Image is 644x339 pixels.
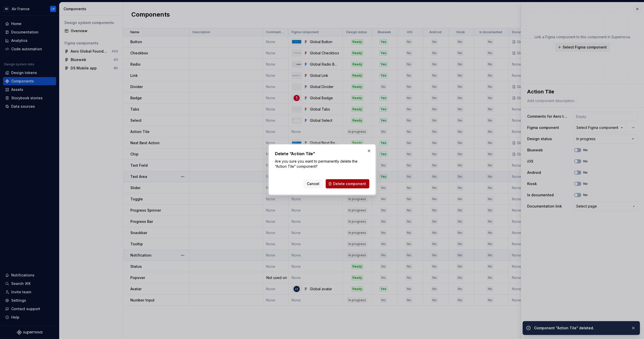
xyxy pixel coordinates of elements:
[275,159,369,169] p: Are you sure you want to permanently delete the “Action Tile” component?
[333,181,366,186] span: Delete component
[304,179,323,188] button: Cancel
[275,151,369,157] h2: Delete “Action Tile”
[307,181,319,186] span: Cancel
[534,325,627,331] div: Component “Action Tile” deleted.
[326,179,369,188] button: Delete component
